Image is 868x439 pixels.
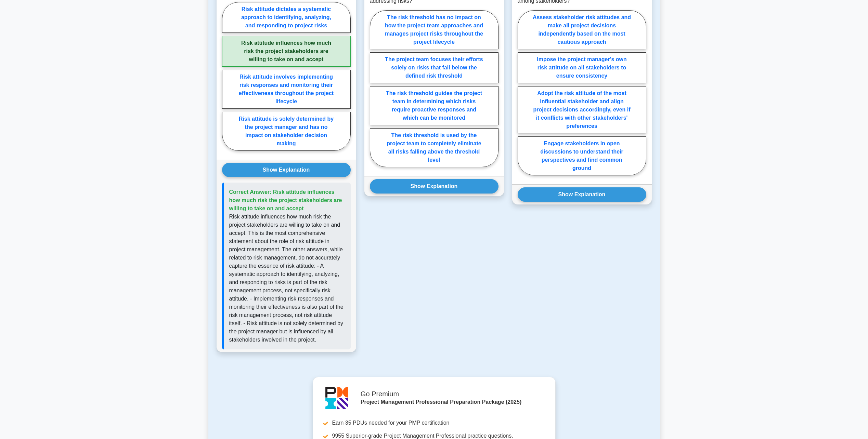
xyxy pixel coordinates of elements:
[518,10,646,49] label: Assess stakeholder risk attitudes and make all project decisions independently based on the most ...
[222,163,351,177] button: Show Explanation
[222,112,351,151] label: Risk attitude is solely determined by the project manager and has no impact on stakeholder decisi...
[518,86,646,133] label: Adopt the risk attitude of the most influential stakeholder and align project decisions according...
[370,52,498,83] label: The project team focuses their efforts solely on risks that fall below the defined risk threshold
[229,213,345,344] p: Risk attitude influences how much risk the project stakeholders are willing to take on and accept...
[370,10,498,49] label: The risk threshold has no impact on how the project team approaches and manages project risks thr...
[370,128,498,167] label: The risk threshold is used by the project team to completely eliminate all risks falling above th...
[370,179,498,194] button: Show Explanation
[518,52,646,83] label: Impose the project manager's own risk attitude on all stakeholders to ensure consistency
[222,36,351,67] label: Risk attitude influences how much risk the project stakeholders are willing to take on and accept
[518,187,646,202] button: Show Explanation
[518,136,646,175] label: Engage stakeholders in open discussions to understand their perspectives and find common ground
[229,189,342,211] span: Correct Answer: Risk attitude influences how much risk the project stakeholders are willing to ta...
[370,86,498,125] label: The risk threshold guides the project team in determining which risks require proactive responses...
[222,2,351,33] label: Risk attitude dictates a systematic approach to identifying, analyzing, and responding to project...
[222,70,351,109] label: Risk attitude involves implementing risk responses and monitoring their effectiveness throughout ...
